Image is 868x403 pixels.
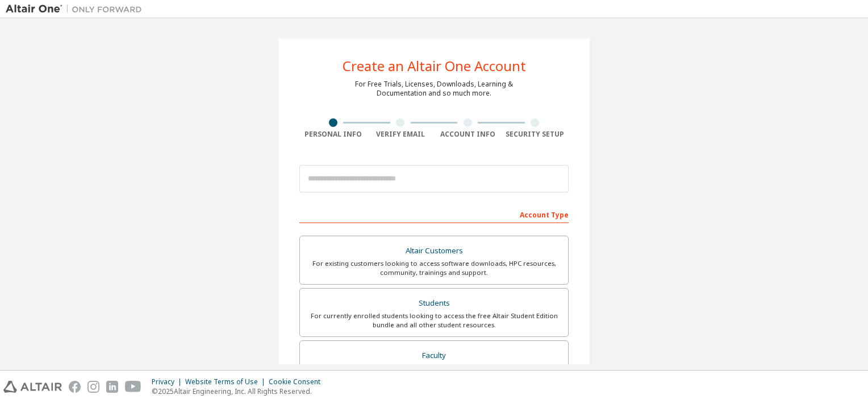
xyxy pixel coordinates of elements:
[307,363,561,381] div: For faculty & administrators of academic institutions administering students and accessing softwa...
[307,348,561,364] div: Faculty
[69,381,81,393] img: facebook.svg
[152,377,185,386] div: Privacy
[299,205,569,223] div: Account Type
[434,130,502,139] div: Account Info
[307,311,561,330] div: For currently enrolled students looking to access the free Altair Student Edition bundle and all ...
[3,381,62,393] img: altair_logo.svg
[125,381,141,393] img: youtube.svg
[307,259,561,277] div: For existing customers looking to access software downloads, HPC resources, community, trainings ...
[502,130,569,139] div: Security Setup
[87,381,99,393] img: instagram.svg
[6,3,148,15] img: Altair One
[152,386,327,396] p: © 2025 Altair Engineering, Inc. All Rights Reserved.
[307,243,561,259] div: Altair Customers
[343,59,526,73] div: Create an Altair One Account
[367,130,435,139] div: Verify Email
[299,130,367,139] div: Personal Info
[185,377,269,386] div: Website Terms of Use
[106,381,118,393] img: linkedin.svg
[307,295,561,311] div: Students
[355,80,513,98] div: For Free Trials, Licenses, Downloads, Learning & Documentation and so much more.
[269,377,327,386] div: Cookie Consent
